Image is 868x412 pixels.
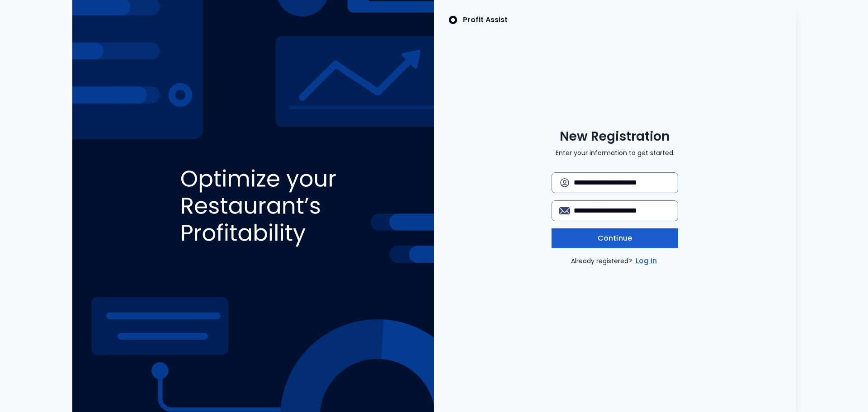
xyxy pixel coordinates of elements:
[463,14,508,25] p: Profit Assist
[598,233,632,244] span: Continue
[552,228,678,248] button: Continue
[448,14,458,25] img: SpotOn Logo
[556,148,675,158] p: Enter your information to get started.
[560,128,670,145] span: New Registration
[571,256,659,266] p: Already registered?
[634,256,659,266] a: Log in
